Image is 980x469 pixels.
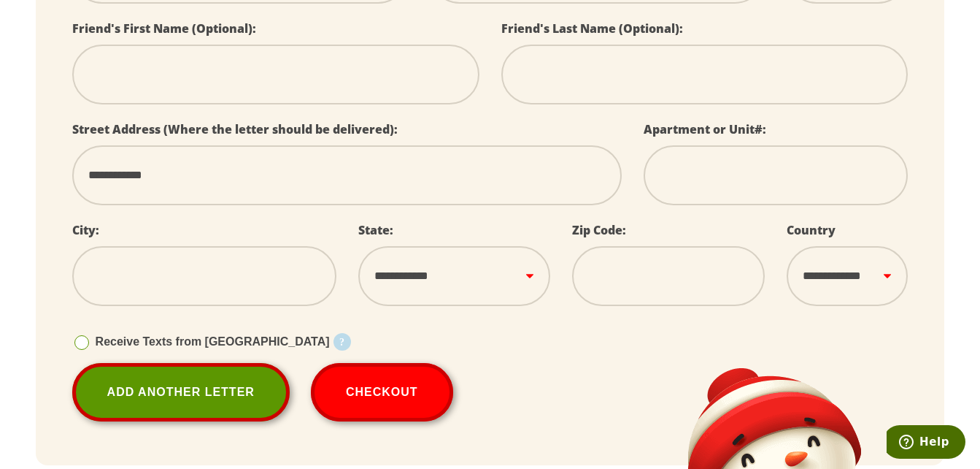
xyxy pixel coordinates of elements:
a: Add Another Letter [72,363,290,422]
span: Receive Texts from [GEOGRAPHIC_DATA] [96,335,330,348]
label: City: [72,222,99,238]
label: Country [787,222,836,238]
label: Street Address (Where the letter should be delivered): [72,121,398,137]
label: Zip Code: [572,222,626,238]
label: State: [358,222,393,238]
label: Friend's Last Name (Optional): [501,20,683,37]
label: Friend's First Name (Optional): [72,20,256,37]
button: Checkout [311,363,453,422]
iframe: Opens a widget where you can find more information [887,425,965,462]
label: Apartment or Unit#: [644,121,766,137]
